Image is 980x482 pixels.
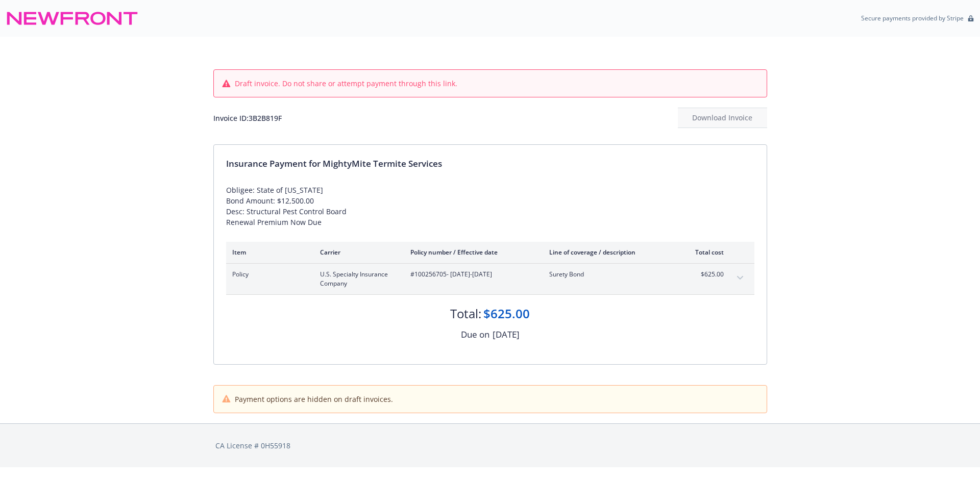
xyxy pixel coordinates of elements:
[483,305,530,322] div: $625.00
[450,305,481,322] div: Total:
[226,185,754,227] div: Obligee: State of [US_STATE] Bond Amount: $12,500.00 Desc: Structural Pest Control Board Renewal ...
[235,78,457,89] span: Draft invoice. Do not share or attempt payment through this link.
[861,14,964,22] p: Secure payments provided by Stripe
[678,108,767,128] button: Download Invoice
[678,108,767,128] div: Download Invoice
[410,248,533,257] div: Policy number / Effective date
[493,328,520,341] div: [DATE]
[320,248,394,257] div: Carrier
[232,270,304,279] span: Policy
[410,270,533,279] span: #100256705 - [DATE]-[DATE]
[685,270,724,279] span: $625.00
[226,157,754,170] div: Insurance Payment for MightyMite Termite Services
[685,248,724,257] div: Total cost
[215,440,765,451] div: CA License # 0H55918
[213,113,282,123] div: Invoice ID: 3B2B819F
[320,270,394,288] span: U.S. Specialty Insurance Company
[549,270,669,279] span: Surety Bond
[226,264,754,294] div: PolicyU.S. Specialty Insurance Company#100256705- [DATE]-[DATE]Surety Bond$625.00expand content
[235,394,393,404] span: Payment options are hidden on draft invoices.
[232,248,304,257] div: Item
[461,328,489,341] div: Due on
[732,270,748,286] button: expand content
[549,248,669,257] div: Line of coverage / description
